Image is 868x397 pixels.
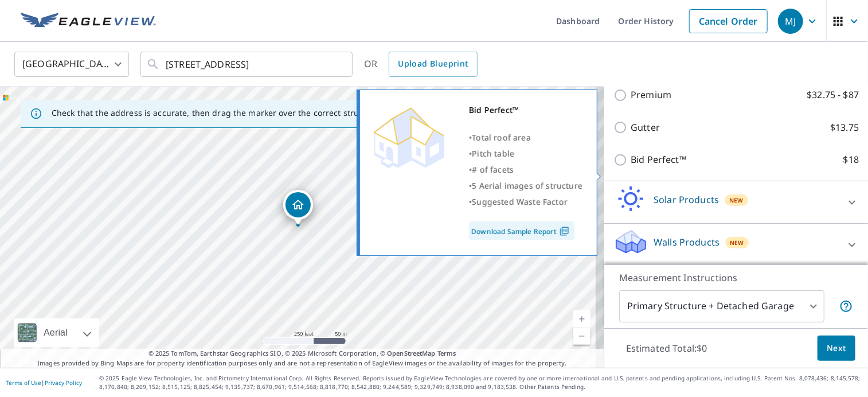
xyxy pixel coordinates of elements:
p: Estimated Total: $0 [617,336,717,361]
span: Next [827,341,846,356]
a: OpenStreetMap [387,349,435,357]
p: Bid Perfect™ [631,153,686,167]
div: Dropped pin, building 1, Residential property, 175 Shuttle Meadow Ave New Britain, CT 06052 [283,190,313,225]
span: Your report will include the primary structure and a detached garage if one exists. [839,299,853,313]
button: Next [818,336,855,361]
span: New [729,196,744,205]
p: | [6,379,82,386]
span: Suggested Waste Factor [472,196,568,207]
div: • [469,194,582,210]
p: Check that the address is accurate, then drag the marker over the correct structure. [52,108,382,118]
p: © 2025 Eagle View Technologies, Inc. and Pictometry International Corp. All Rights Reserved. Repo... [99,374,862,391]
span: # of facets [472,164,514,175]
span: Total roof area [472,132,531,143]
p: $32.75 - $87 [807,88,859,102]
span: © 2025 TomTom, Earthstar Geographics SIO, © 2025 Microsoft Corporation, © [148,349,456,359]
div: • [469,130,582,146]
img: Pdf Icon [557,226,572,236]
img: EV Logo [21,13,156,30]
p: Premium [631,88,671,102]
input: Search by address or latitude-longitude [166,48,329,80]
a: Terms [437,349,456,357]
div: Aerial [40,318,71,347]
a: Cancel Order [689,9,768,33]
div: [GEOGRAPHIC_DATA] [14,48,129,80]
div: Primary Structure + Detached Garage [619,290,824,322]
img: Premium [369,102,449,171]
div: • [469,178,582,194]
a: Current Level 17, Zoom Out [573,328,591,345]
p: Walls Products [654,235,720,249]
div: Bid Perfect™ [469,102,582,118]
div: OR [364,52,478,77]
span: 5 Aerial images of structure [472,180,582,191]
span: New [730,238,744,247]
a: Terms of Use [6,379,41,387]
p: Solar Products [654,193,719,207]
p: $13.75 [830,120,859,135]
div: Solar ProductsNew [613,186,859,219]
a: Upload Blueprint [389,52,477,77]
p: $18 [843,153,859,167]
div: • [469,162,582,178]
span: Upload Blueprint [398,57,468,71]
a: Download Sample Report [469,221,574,240]
div: MJ [778,9,803,34]
div: Walls ProductsNew [613,228,859,261]
a: Privacy Policy [45,379,82,387]
div: • [469,146,582,162]
p: Gutter [631,120,660,135]
span: Pitch table [472,148,514,159]
div: Aerial [14,318,99,347]
p: Measurement Instructions [619,271,853,285]
a: Current Level 17, Zoom In [573,310,591,328]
